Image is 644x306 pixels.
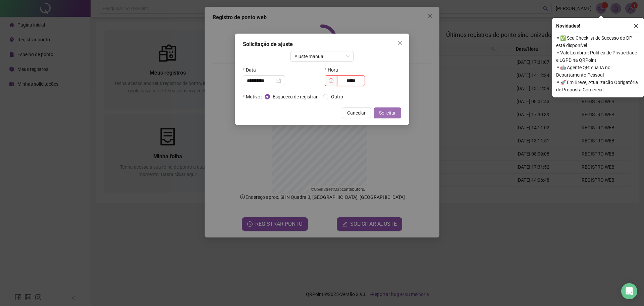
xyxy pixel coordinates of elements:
[329,78,333,83] span: clock-circle
[325,64,342,75] label: Hora
[397,40,402,46] span: close
[621,283,637,299] div: Open Intercom Messenger
[328,93,346,100] span: Outro
[556,49,640,64] span: ⚬ Vale Lembrar: Política de Privacidade e LGPD na QRPoint
[294,51,350,61] span: Ajuste manual
[270,93,320,100] span: Esqueceu de registrar
[243,91,265,102] label: Motivo
[556,22,580,30] span: Novidades !
[556,79,640,93] span: ⚬ 🚀 Em Breve, Atualização Obrigatória de Proposta Comercial
[342,107,371,118] button: Cancelar
[379,109,396,117] span: Solicitar
[347,109,366,117] span: Cancelar
[556,34,640,49] span: ⚬ ✅ Seu Checklist de Sucesso do DP está disponível
[374,107,401,118] button: Solicitar
[556,64,640,79] span: ⚬ 🤖 Agente QR: sua IA no Departamento Pessoal
[634,24,638,28] span: close
[243,64,260,75] label: Data
[243,40,401,48] div: Solicitação de ajuste
[394,38,405,48] button: Close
